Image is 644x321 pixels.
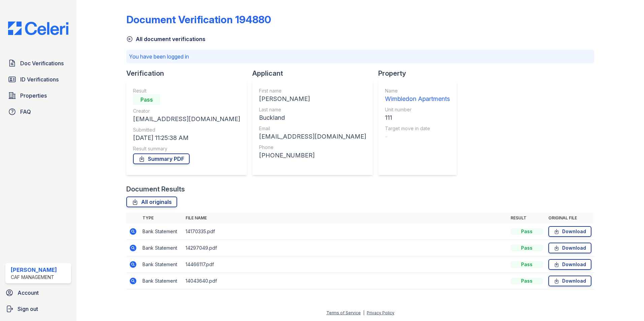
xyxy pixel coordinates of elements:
[548,243,591,253] a: Download
[133,114,240,124] div: [EMAIL_ADDRESS][DOMAIN_NAME]
[3,22,74,35] img: CE_Logo_Blue-a8612792a0a2168367f1c8372b55b34899dd931a85d93a1a3d3e32e68fde9ad4.png
[511,228,543,235] div: Pass
[363,310,364,315] div: |
[133,133,240,143] div: [DATE] 11:25:38 AM
[183,273,508,289] td: 14043640.pdf
[259,94,366,104] div: [PERSON_NAME]
[385,125,450,132] div: Target move in date
[20,108,31,116] span: FAQ
[367,310,394,315] a: Privacy Policy
[133,145,240,152] div: Result summary
[546,213,594,223] th: Original file
[140,256,183,273] td: Bank Statement
[20,75,59,83] span: ID Verifications
[511,261,543,268] div: Pass
[385,87,450,94] div: Name
[5,73,71,86] a: ID Verifications
[259,125,366,132] div: Email
[259,87,366,94] div: First name
[252,69,378,78] div: Applicant
[183,223,508,240] td: 14170335.pdf
[20,92,47,100] span: Properties
[548,259,591,270] a: Download
[126,13,271,26] div: Document Verification 194880
[3,286,74,299] a: Account
[129,52,591,61] p: You have been logged in
[259,113,366,122] div: Buckland
[548,276,591,286] a: Download
[5,89,71,102] a: Properties
[378,69,462,78] div: Property
[511,278,543,284] div: Pass
[385,132,450,141] div: -
[5,105,71,118] a: FAQ
[133,87,240,94] div: Result
[140,213,183,223] th: Type
[133,153,190,164] a: Summary PDF
[133,94,160,105] div: Pass
[183,240,508,256] td: 14297049.pdf
[259,144,366,151] div: Phone
[183,213,508,223] th: File name
[140,273,183,289] td: Bank Statement
[385,94,450,104] div: Wimbledon Apartments
[326,310,361,315] a: Terms of Service
[140,223,183,240] td: Bank Statement
[385,87,450,104] a: Name Wimbledon Apartments
[183,256,508,273] td: 14466117.pdf
[511,245,543,251] div: Pass
[126,69,252,78] div: Verification
[508,213,546,223] th: Result
[18,289,39,297] span: Account
[133,127,240,133] div: Submitted
[126,184,185,194] div: Document Results
[140,240,183,256] td: Bank Statement
[259,151,366,160] div: [PHONE_NUMBER]
[259,132,366,141] div: [EMAIL_ADDRESS][DOMAIN_NAME]
[548,226,591,237] a: Download
[5,57,71,70] a: Doc Verifications
[11,266,57,274] div: [PERSON_NAME]
[126,35,205,43] a: All document verifications
[259,106,366,113] div: Last name
[20,59,64,67] span: Doc Verifications
[18,305,38,313] span: Sign out
[133,108,240,114] div: Creator
[385,113,450,122] div: 111
[126,197,177,207] a: All originals
[3,302,74,316] a: Sign out
[385,106,450,113] div: Unit number
[11,274,57,281] div: CAF Management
